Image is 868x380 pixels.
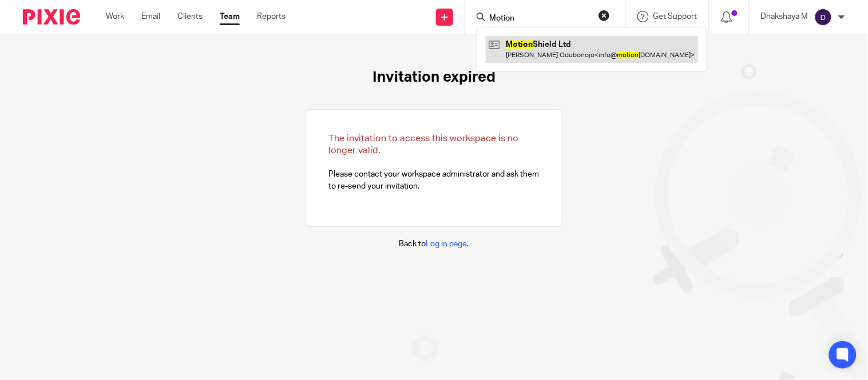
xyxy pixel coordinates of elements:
[177,11,203,22] a: Clients
[257,11,286,22] a: Reports
[106,11,124,22] a: Work
[141,11,160,22] a: Email
[426,240,467,248] a: Log in page
[761,11,808,22] p: Dhakshaya M
[488,14,591,24] input: Search
[372,69,496,86] h1: Invitation expired
[23,9,80,25] img: Pixie
[814,8,833,26] img: svg%3E
[329,133,540,192] p: Please contact your workspace administrator and ask them to re-send your invitation.
[653,13,697,21] span: Get Support
[329,134,519,155] span: The invitation to access this workspace is no longer valid.
[399,238,469,250] p: Back to .
[599,10,610,21] button: Clear
[220,11,240,22] a: Team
